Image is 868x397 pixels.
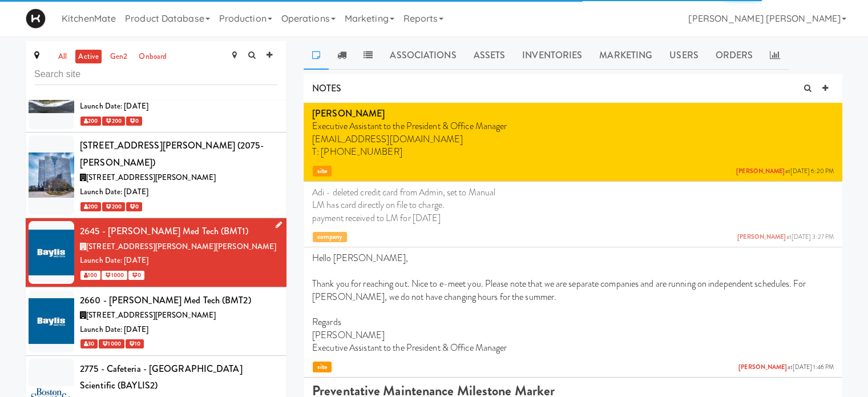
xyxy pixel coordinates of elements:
[136,50,169,64] a: onboard
[465,41,514,70] a: Assets
[313,232,347,243] span: company
[75,50,102,64] a: active
[26,287,286,356] li: 2660 - [PERSON_NAME] Med Tech (BMT2)[STREET_ADDRESS][PERSON_NAME]Launch Date: [DATE] 30 1000 10
[312,107,385,120] strong: [PERSON_NAME]
[126,339,144,348] span: 10
[26,218,286,287] li: 2645 - [PERSON_NAME] Med Tech (BMT1)[STREET_ADDRESS][PERSON_NAME][PERSON_NAME]Launch Date: [DATE]...
[55,50,70,64] a: all
[102,117,124,126] span: 200
[80,99,278,114] div: Launch Date: [DATE]
[86,241,276,252] span: [STREET_ADDRESS][PERSON_NAME][PERSON_NAME]
[312,212,834,224] p: payment received to LM for [DATE]
[661,41,707,70] a: Users
[737,232,786,241] a: [PERSON_NAME]
[313,362,332,372] span: site
[312,133,463,146] span: [EMAIL_ADDRESS][DOMAIN_NAME]
[737,233,834,242] span: at [DATE] 3:27 PM
[107,50,130,64] a: gen2
[80,202,101,211] span: 200
[80,223,278,240] div: 2645 - [PERSON_NAME] Med Tech (BMT1)
[312,119,507,133] span: Executive Assistant to the President & Office Manager
[34,64,278,85] input: Search site
[312,252,834,264] p: Hello [PERSON_NAME],
[591,41,661,70] a: Marketing
[736,167,785,175] a: [PERSON_NAME]
[102,202,124,211] span: 200
[313,166,332,177] span: site
[738,363,787,371] a: [PERSON_NAME]
[80,185,278,199] div: Launch Date: [DATE]
[738,363,834,372] span: at [DATE] 1:46 PM
[312,342,834,354] p: Executive Assistant to the President & Office Manager
[80,323,278,337] div: Launch Date: [DATE]
[312,329,834,342] p: [PERSON_NAME]
[312,316,834,328] p: Regards
[736,167,834,176] span: at [DATE] 6:20 PM
[80,137,278,171] div: [STREET_ADDRESS][PERSON_NAME] (2075-[PERSON_NAME])
[80,360,278,394] div: 2775 - Cafeteria - [GEOGRAPHIC_DATA] Scientific (BAYLIS2)
[312,82,342,95] span: NOTES
[86,310,216,320] span: [STREET_ADDRESS][PERSON_NAME]
[102,271,127,280] span: 1000
[26,9,46,29] img: Micromart
[80,117,101,126] span: 200
[312,186,834,199] p: Adi - deleted credit card from Admin, set to Manual
[312,199,834,211] p: LM has card directly on file to charge.
[80,292,278,309] div: 2660 - [PERSON_NAME] Med Tech (BMT2)
[128,271,144,280] span: 0
[126,117,142,126] span: 0
[126,202,142,211] span: 0
[312,278,834,303] p: Thank you for reaching out. Nice to e-meet you. Please note that we are separate companies and ar...
[86,172,216,183] span: [STREET_ADDRESS][PERSON_NAME]
[26,133,286,218] li: [STREET_ADDRESS][PERSON_NAME] (2075-[PERSON_NAME])[STREET_ADDRESS][PERSON_NAME]Launch Date: [DATE...
[514,41,591,70] a: Inventories
[381,41,465,70] a: Associations
[80,254,278,268] div: Launch Date: [DATE]
[80,271,100,280] span: 100
[707,41,762,70] a: Orders
[80,339,98,348] span: 30
[312,145,402,158] span: T: [PHONE_NUMBER]
[99,339,124,348] span: 1000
